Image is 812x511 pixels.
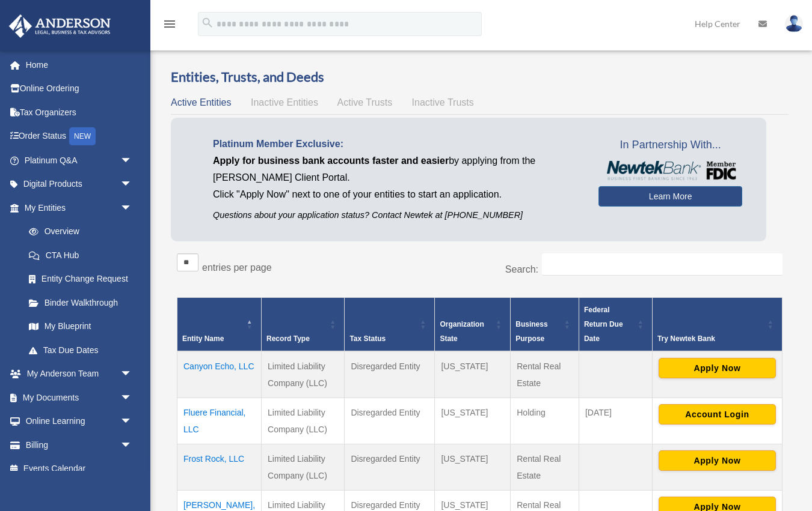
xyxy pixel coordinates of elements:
[511,444,579,491] td: Rental Real Estate
[262,398,345,444] td: Limited Liability Company (LLC)
[604,161,736,180] img: NewtekBankLogoSM.png
[435,398,511,444] td: [US_STATE]
[652,298,782,352] th: Try Newtek Bank : Activate to sort
[8,172,150,196] a: Digital Productsarrow_drop_down
[345,398,435,444] td: Disregarded Entity
[120,410,144,434] span: arrow_drop_down
[8,100,150,124] a: Tax Organizers
[201,16,214,29] i: search
[120,433,144,458] span: arrow_drop_down
[657,331,764,346] div: Try Newtek Bank
[5,14,114,38] img: Anderson Advisors Platinum Portal
[69,127,96,145] div: NEW
[171,97,231,107] span: Active Entities
[579,298,652,352] th: Federal Return Due Date: Activate to sort
[17,220,138,244] a: Overview
[120,148,144,173] span: arrow_drop_down
[412,97,474,107] span: Inactive Trusts
[349,334,386,343] span: Tax Status
[515,320,547,343] span: Business Purpose
[17,267,144,291] a: Entity Change Request
[162,17,177,31] i: menu
[511,351,579,398] td: Rental Real Estate
[213,136,580,153] p: Platinum Member Exclusive:
[120,172,144,197] span: arrow_drop_down
[505,264,538,274] label: Search:
[511,398,579,444] td: Holding
[262,298,345,352] th: Record Type: Activate to sort
[345,298,435,352] th: Tax Status: Activate to sort
[120,386,144,410] span: arrow_drop_down
[345,351,435,398] td: Disregarded Entity
[171,68,789,86] h3: Entities, Trusts, and Deeds
[262,444,345,491] td: Limited Liability Company (LLC)
[17,291,144,315] a: Binder Walkthrough
[345,444,435,491] td: Disregarded Entity
[8,386,150,410] a: My Documentsarrow_drop_down
[584,306,623,343] span: Federal Return Due Date
[251,97,318,107] span: Inactive Entities
[213,186,580,203] p: Click "Apply Now" next to one of your entities to start an application.
[17,338,144,362] a: Tax Due Dates
[120,362,144,387] span: arrow_drop_down
[659,358,776,378] button: Apply Now
[213,156,449,166] span: Apply for business bank accounts faster and easier
[337,97,393,107] span: Active Trusts
[579,398,652,444] td: [DATE]
[177,398,262,444] td: Fluere Financial, LLC
[659,450,776,471] button: Apply Now
[213,208,580,223] p: Questions about your application status? Contact Newtek at [PHONE_NUMBER]
[8,148,150,172] a: Platinum Q&Aarrow_drop_down
[659,409,776,419] a: Account Login
[598,186,742,207] a: Learn More
[435,298,511,352] th: Organization State: Activate to sort
[8,77,150,101] a: Online Ordering
[8,362,150,386] a: My Anderson Teamarrow_drop_down
[262,351,345,398] td: Limited Liability Company (LLC)
[435,444,511,491] td: [US_STATE]
[435,351,511,398] td: [US_STATE]
[266,334,310,343] span: Record Type
[182,334,224,343] span: Entity Name
[785,15,803,32] img: User Pic
[598,136,742,155] span: In Partnership With...
[177,351,262,398] td: Canyon Echo, LLC
[162,21,177,31] a: menu
[511,298,579,352] th: Business Purpose: Activate to sort
[8,196,144,220] a: My Entitiesarrow_drop_down
[440,320,484,343] span: Organization State
[8,410,150,434] a: Online Learningarrow_drop_down
[202,262,272,273] label: entries per page
[177,444,262,491] td: Frost Rock, LLC
[8,53,150,77] a: Home
[8,433,150,457] a: Billingarrow_drop_down
[8,457,150,481] a: Events Calendar
[213,153,580,186] p: by applying from the [PERSON_NAME] Client Portal.
[177,298,262,352] th: Entity Name: Activate to invert sorting
[120,196,144,220] span: arrow_drop_down
[17,243,144,267] a: CTA Hub
[659,404,776,425] button: Account Login
[17,315,144,339] a: My Blueprint
[8,124,150,149] a: Order StatusNEW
